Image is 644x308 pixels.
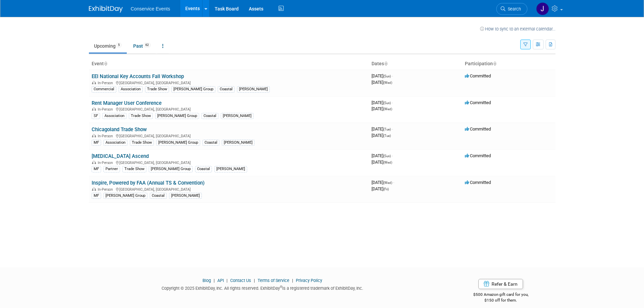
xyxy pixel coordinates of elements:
[103,140,127,146] div: Association
[102,113,126,119] div: Association
[202,140,219,146] div: Coastal
[372,186,389,191] span: [DATE]
[202,278,211,283] a: Blog
[92,180,205,186] a: Inspire, Powered by FAA (Annual TS & Convention)
[372,153,393,158] span: [DATE]
[290,278,295,283] span: |
[393,180,394,185] span: -
[230,278,251,283] a: Contact Us
[89,40,127,52] a: Upcoming5
[392,153,393,158] span: -
[372,180,394,185] span: [DATE]
[92,187,96,191] img: In-Person Event
[92,134,96,137] img: In-Person Event
[92,160,366,165] div: [GEOGRAPHIC_DATA], [GEOGRAPHIC_DATA]
[92,86,116,92] div: Commercial
[465,180,491,185] span: Committed
[92,133,366,138] div: [GEOGRAPHIC_DATA], [GEOGRAPHIC_DATA]
[222,140,255,146] div: [PERSON_NAME]
[372,133,391,138] span: [DATE]
[372,80,392,85] span: [DATE]
[89,284,436,291] div: Copyright © 2025 ExhibitDay, Inc. All rights reserved. ExhibitDay is a registered trademark of Ex...
[465,100,491,105] span: Committed
[446,287,555,303] div: $500 Amazon gift card for you,
[383,134,391,138] span: (Tue)
[383,81,392,85] span: (Wed)
[296,278,322,283] a: Privacy Policy
[372,126,393,132] span: [DATE]
[383,107,392,111] span: (Wed)
[369,58,462,70] th: Dates
[89,58,369,70] th: Event
[372,100,393,105] span: [DATE]
[103,193,147,199] div: [PERSON_NAME] Group
[372,73,393,78] span: [DATE]
[130,140,154,146] div: Trade Show
[384,61,387,66] a: Sort by Start Date
[155,113,199,119] div: [PERSON_NAME] Group
[372,106,392,111] span: [DATE]
[465,126,491,132] span: Committed
[258,278,289,283] a: Terms of Service
[98,81,115,85] span: In-Person
[92,113,100,119] div: SF
[129,113,153,119] div: Trade Show
[493,61,496,66] a: Sort by Participation Type
[280,285,282,289] sup: ®
[116,43,122,48] span: 5
[98,187,115,192] span: In-Person
[156,140,200,146] div: [PERSON_NAME] Group
[465,73,491,78] span: Committed
[237,86,270,92] div: [PERSON_NAME]
[383,127,391,131] span: (Tue)
[383,181,392,185] span: (Wed)
[92,100,162,106] a: Rent Manager User Conference
[92,153,149,159] a: [MEDICAL_DATA] Ascend
[92,107,96,111] img: In-Person Event
[89,6,123,13] img: ExhibitDay
[496,3,527,15] a: Search
[212,278,216,283] span: |
[225,278,229,283] span: |
[98,134,115,138] span: In-Person
[92,161,96,164] img: In-Person Event
[92,106,366,112] div: [GEOGRAPHIC_DATA], [GEOGRAPHIC_DATA]
[131,6,170,11] span: Conservice Events
[218,86,235,92] div: Coastal
[214,166,247,172] div: [PERSON_NAME]
[169,193,202,199] div: [PERSON_NAME]
[92,73,184,79] a: EEI National Key Accounts Fall Workshop
[103,166,120,172] div: Partner
[98,107,115,112] span: In-Person
[536,2,549,15] img: John Taggart
[92,166,101,172] div: MF
[392,100,393,105] span: -
[201,113,218,119] div: Coastal
[122,166,146,172] div: Trade Show
[505,6,521,11] span: Search
[149,166,193,172] div: [PERSON_NAME] Group
[383,74,391,78] span: (Sun)
[145,86,169,92] div: Trade Show
[372,160,392,165] span: [DATE]
[150,193,167,199] div: Coastal
[462,58,555,70] th: Participation
[383,187,389,191] span: (Fri)
[221,113,254,119] div: [PERSON_NAME]
[171,86,215,92] div: [PERSON_NAME] Group
[383,154,391,158] span: (Sun)
[143,43,151,48] span: 62
[92,126,147,133] a: Chicagoland Trade Show
[465,153,491,158] span: Committed
[92,140,101,146] div: MF
[252,278,257,283] span: |
[383,161,392,164] span: (Wed)
[92,80,366,85] div: [GEOGRAPHIC_DATA], [GEOGRAPHIC_DATA]
[195,166,212,172] div: Coastal
[480,26,555,31] a: How to sync to an external calendar...
[92,81,96,84] img: In-Person Event
[446,298,555,303] div: $150 off for them.
[119,86,143,92] div: Association
[392,73,393,78] span: -
[128,40,156,52] a: Past62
